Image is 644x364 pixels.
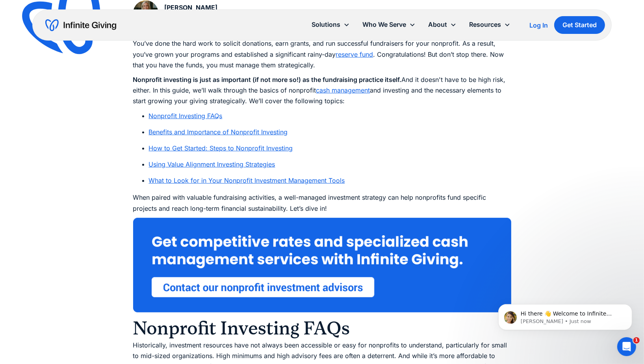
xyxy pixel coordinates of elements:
[149,128,288,136] a: Benefits and Importance of Nonprofit Investing
[305,16,356,33] div: Solutions
[362,19,406,30] div: Who We Serve
[312,19,340,30] div: Solutions
[633,337,640,344] span: 1
[149,160,275,168] a: Using Value Alignment Investing Strategies
[554,16,605,34] a: Get Started
[133,76,402,84] strong: Nonprofit investing is just as important (if not more so!) as the fundraising practice itself.
[428,19,447,30] div: About
[356,16,422,33] div: Who We Serve
[529,20,548,30] a: Log In
[529,22,548,28] div: Log In
[149,144,293,152] a: How to Get Started: Steps to Nonprofit Investing
[133,38,511,71] p: You’ve done the hard work to solicit donations, earn grants, and run successful fundraisers for y...
[133,192,511,214] p: When paired with valuable fundraising activities, a well-managed investment strategy can help non...
[463,16,517,33] div: Resources
[422,16,463,33] div: About
[617,337,636,356] iframe: Intercom live chat
[149,176,345,184] a: What to Look for in Your Nonprofit Investment Management Tools
[149,112,223,120] a: Nonprofit Investing FAQs
[469,19,501,30] div: Resources
[336,50,373,58] a: reserve fund
[133,218,511,312] img: Get better rates and more specialized cash management services with Infinite Giving. Click to con...
[133,316,511,340] h2: Nonprofit Investing FAQs
[165,2,218,13] div: [PERSON_NAME]
[316,86,370,94] a: cash management
[486,288,644,343] iframe: Intercom notifications message
[133,74,511,107] p: And it doesn't have to be high risk, either. In this guide, we’ll walk through the basics of nonp...
[133,0,218,26] a: [PERSON_NAME][DATE]
[45,19,116,32] a: home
